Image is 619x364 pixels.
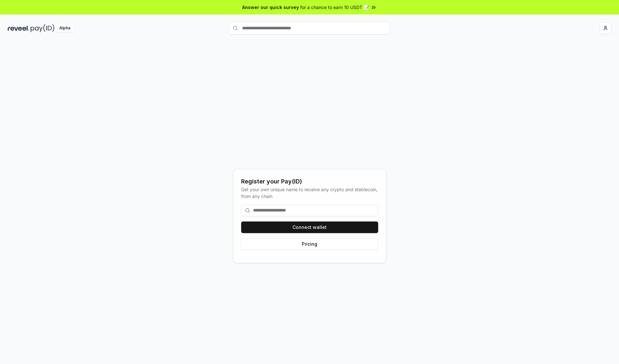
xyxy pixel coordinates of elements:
button: Pricing [241,238,378,250]
span: for a chance to earn 10 USDT 📝 [300,4,369,11]
span: Answer our quick survey [242,4,299,11]
img: reveel_dark [8,24,29,32]
div: Alpha [56,24,74,32]
img: pay_id [31,24,54,32]
div: Register your Pay(ID) [241,177,378,186]
div: Get your own unique name to receive any crypto and stablecoin, from any chain [241,186,378,200]
button: Connect wallet [241,221,378,233]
